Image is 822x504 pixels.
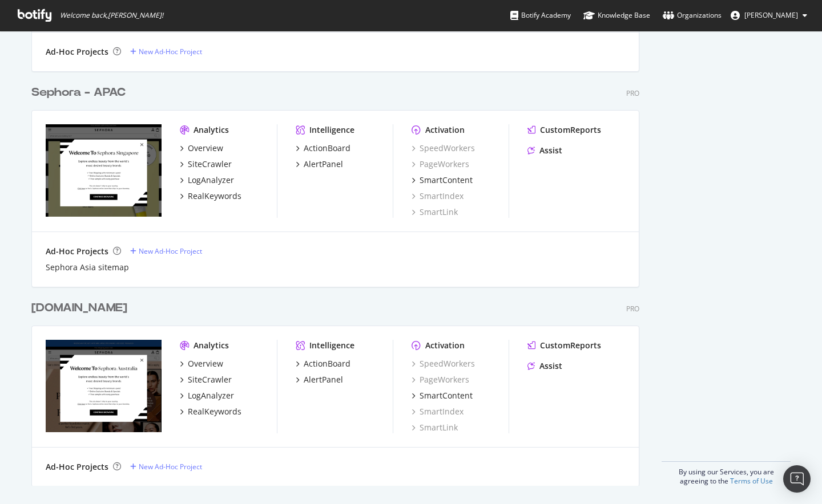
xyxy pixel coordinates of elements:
div: CustomReports [540,124,601,136]
div: Ad-Hoc Projects [46,246,108,257]
a: LogAnalyzer [180,174,234,186]
div: Activation [425,124,465,136]
div: SiteCrawler [188,374,232,385]
a: New Ad-Hoc Project [130,47,202,56]
div: Analytics [194,340,229,351]
a: SiteCrawler [180,374,232,385]
div: New Ad-Hoc Project [139,462,202,472]
div: Ad-Hoc Projects [46,46,108,58]
a: CustomReports [527,124,601,136]
button: [PERSON_NAME] [722,6,816,25]
a: SmartLink [412,206,458,218]
a: Assist [527,360,562,372]
div: LogAnalyzer [188,174,234,186]
a: Overview [180,143,223,154]
a: SmartLink [412,422,458,433]
span: Welcome back, [PERSON_NAME] ! [60,11,163,20]
a: ActionBoard [296,358,350,369]
a: [DOMAIN_NAME] [31,300,132,316]
a: SmartIndex [412,406,464,417]
div: AlertPanel [304,158,343,170]
div: Knowledge Base [583,10,650,21]
div: By using our Services, you are agreeing to the [662,461,791,486]
a: CustomReports [527,340,601,351]
a: SmartContent [412,390,473,401]
img: sephora.com.au [46,340,162,432]
div: RealKeywords [188,190,241,202]
a: Sephora - APAC [31,84,130,101]
a: Terms of Use [730,476,773,486]
div: Assist [539,145,562,156]
a: SmartContent [412,174,473,186]
a: Overview [180,358,223,369]
div: CustomReports [540,340,601,351]
div: ActionBoard [304,143,350,154]
div: Intelligence [309,124,354,136]
span: Livia Tong [744,10,798,20]
div: [DOMAIN_NAME] [31,300,127,316]
div: RealKeywords [188,406,241,417]
div: Botify Academy [510,10,571,21]
img: sephora.asia [46,124,162,217]
div: Activation [425,340,465,351]
div: Sephora - APAC [31,84,126,101]
a: SmartIndex [412,190,464,202]
a: RealKeywords [180,406,241,417]
div: LogAnalyzer [188,390,234,401]
div: SmartContent [420,174,473,186]
a: AlertPanel [296,158,343,170]
a: RealKeywords [180,190,241,202]
a: New Ad-Hoc Project [130,246,202,256]
a: ActionBoard [296,143,350,154]
div: Intelligence [309,340,354,351]
div: Ad-Hoc Projects [46,461,108,473]
div: Assist [539,360,562,372]
div: SmartContent [420,390,473,401]
a: SpeedWorkers [412,143,475,154]
div: New Ad-Hoc Project [139,246,202,256]
a: PageWorkers [412,158,469,170]
div: Overview [188,143,223,154]
div: New Ad-Hoc Project [139,47,202,56]
div: SiteCrawler [188,158,232,170]
div: Pro [626,304,639,314]
a: AlertPanel [296,374,343,385]
div: Analytics [194,124,229,136]
div: Overview [188,358,223,369]
div: Pro [626,88,639,98]
div: Open Intercom Messenger [783,465,811,493]
div: ActionBoard [304,358,350,369]
div: AlertPanel [304,374,343,385]
a: SpeedWorkers [412,358,475,369]
a: Sephora Asia sitemap [46,262,129,273]
a: SiteCrawler [180,158,232,170]
div: Organizations [663,10,722,21]
a: PageWorkers [412,374,469,385]
a: LogAnalyzer [180,390,234,401]
a: Assist [527,145,562,156]
a: New Ad-Hoc Project [130,462,202,472]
